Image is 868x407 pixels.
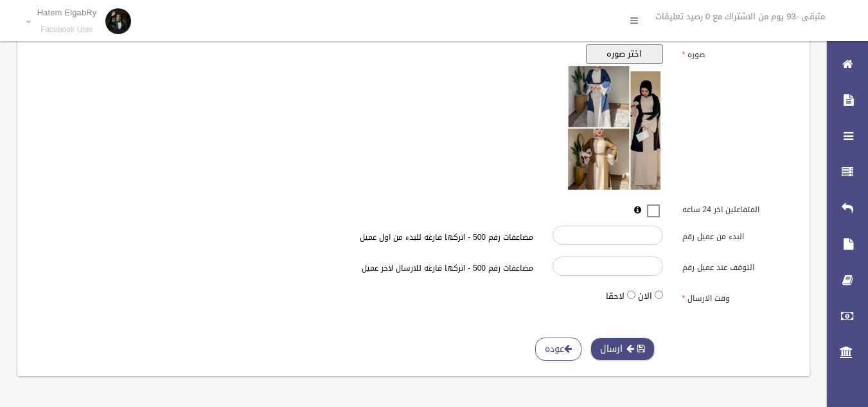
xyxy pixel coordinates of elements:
label: لاحقا [606,289,624,304]
label: صوره [673,44,802,62]
label: المتفاعلين اخر 24 ساعه [673,199,802,217]
p: Hatem ElgabRy [37,8,97,17]
button: ارسال [590,338,655,361]
a: عوده [535,338,581,361]
h6: مضاعفات رقم 500 - اتركها فارغه للبدء من اول عميل [229,233,533,242]
label: وقت الارسال [673,288,802,306]
button: اختر صوره [586,44,663,64]
label: البدء من عميل رقم [673,226,802,244]
small: Facebook User [37,25,97,35]
h6: مضاعفات رقم 500 - اتركها فارغه للارسال لاخر عميل [229,264,533,273]
label: التوقف عند عميل رقم [673,257,802,275]
label: الان [638,289,652,304]
img: معاينه الصوره [565,64,663,192]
